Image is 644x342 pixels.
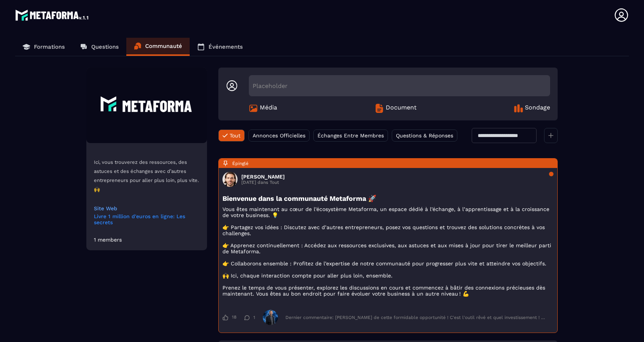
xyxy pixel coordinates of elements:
p: Questions [91,43,119,50]
p: Ici, vous trouverez des ressources, des astuces et des échanges avec d’autres entrepreneurs pour ... [94,158,199,194]
a: Site Web [94,205,199,211]
div: 1 members [94,237,122,243]
span: Annonces Officielles [253,132,305,139]
span: Tout [230,132,241,139]
a: Événements [190,38,250,56]
img: Community background [86,68,207,143]
span: 18 [232,314,236,320]
p: [DATE] dans Tout [241,180,285,185]
div: Dernier commentaire: [PERSON_NAME] de cette formidable opportunité ! C'est l'outil rêvé et quel i... [285,315,546,320]
a: Livre 1 million d'euros en ligne: Les secrets [94,213,199,225]
p: Formations [34,43,65,50]
h3: [PERSON_NAME] [241,174,285,180]
span: Échanges Entre Membres [317,132,384,139]
a: Formations [15,38,72,56]
div: Placeholder [249,75,550,96]
span: Épinglé [232,161,248,166]
span: Questions & Réponses [396,132,453,139]
a: Communauté [126,38,190,56]
h3: Bienvenue dans la communauté Metaforma 🚀 [222,194,554,202]
span: Document [386,104,417,113]
p: Communauté [145,43,182,49]
a: Questions [72,38,126,56]
span: 1 [253,315,255,320]
span: Sondage [525,104,550,113]
p: Vous êtes maintenant au cœur de l’écosystème Metaforma, un espace dédié à l’échange, à l’apprenti... [222,206,554,297]
span: Média [260,104,277,113]
p: Événements [209,43,243,50]
img: logo [15,8,90,23]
